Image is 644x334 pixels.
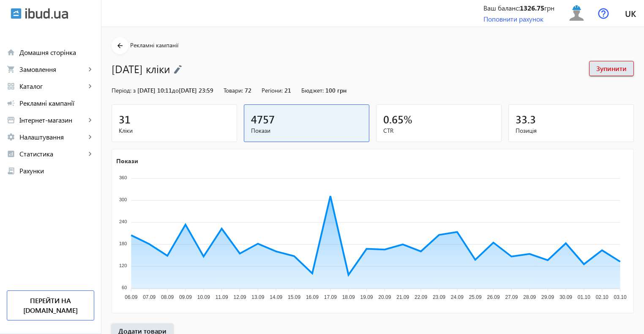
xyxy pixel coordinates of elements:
span: 72 [245,86,251,94]
tspan: 03.10 [614,294,627,300]
mat-icon: receipt_long [7,167,15,175]
tspan: 15.09 [288,294,300,300]
span: 4757 [251,112,275,126]
mat-icon: shopping_cart [7,65,15,74]
span: Налаштування [19,133,86,141]
span: Домашня сторінка [19,48,94,57]
span: 33.3 [516,112,536,126]
mat-icon: arrow_back [115,41,126,51]
mat-icon: keyboard_arrow_right [86,150,94,158]
span: CTR [383,126,494,135]
tspan: 28.09 [523,294,536,300]
tspan: 300 [119,197,127,202]
text: Покази [116,156,138,164]
tspan: 09.09 [179,294,192,300]
span: % [404,112,412,126]
tspan: 240 [119,219,127,224]
mat-icon: keyboard_arrow_right [86,133,94,141]
tspan: 26.09 [487,294,500,300]
span: Рахунки [19,167,94,175]
tspan: 24.09 [451,294,464,300]
tspan: 22.09 [415,294,427,300]
tspan: 19.09 [360,294,373,300]
tspan: 07.09 [143,294,156,300]
tspan: 120 [119,263,127,268]
span: uk [625,8,636,19]
span: Кліки [119,126,230,135]
span: Каталог [19,82,86,90]
span: 100 грн [325,86,347,94]
mat-icon: analytics [7,150,15,158]
div: Ваш баланс: грн [483,3,554,13]
tspan: 12.09 [233,294,246,300]
tspan: 16.09 [306,294,319,300]
span: Зупинити [596,64,627,73]
tspan: 11.09 [216,294,228,300]
span: Рекламні кампанії [130,41,178,49]
tspan: 08.09 [161,294,174,300]
tspan: 360 [119,175,127,180]
img: ibud.svg [11,8,22,19]
img: user.svg [567,4,586,23]
span: 0.65 [383,112,404,126]
tspan: 25.09 [469,294,482,300]
mat-icon: home [7,48,15,57]
tspan: 13.09 [251,294,264,300]
span: Інтернет-магазин [19,116,86,124]
mat-icon: grid_view [7,82,15,90]
mat-icon: campaign [7,99,15,107]
tspan: 14.09 [270,294,282,300]
a: Перейти на [DOMAIN_NAME] [7,290,94,320]
tspan: 06.09 [125,294,137,300]
tspan: 20.09 [378,294,391,300]
span: Позиція [516,126,627,135]
span: 31 [119,112,131,126]
span: Статистика [19,150,86,158]
span: Регіони: [262,86,283,94]
tspan: 29.09 [541,294,554,300]
mat-icon: keyboard_arrow_right [86,116,94,124]
mat-icon: storefront [7,116,15,124]
span: Товари: [224,86,243,94]
span: Бюджет: [301,86,324,94]
tspan: 18.09 [342,294,355,300]
mat-icon: keyboard_arrow_right [86,82,94,90]
h1: [DATE] кліки [112,61,581,76]
span: 21 [284,86,291,94]
mat-icon: keyboard_arrow_right [86,65,94,74]
span: до [172,86,179,94]
tspan: 23.09 [433,294,445,300]
tspan: 60 [122,285,127,290]
img: help.svg [598,8,609,19]
b: 1326.75 [520,3,544,12]
span: Рекламні кампанії [19,99,94,107]
button: Зупинити [589,61,634,76]
tspan: 17.09 [324,294,337,300]
span: Покази [251,126,362,135]
span: Замовлення [19,65,86,74]
tspan: 21.09 [396,294,409,300]
tspan: 180 [119,241,127,246]
tspan: 30.09 [559,294,572,300]
span: Період: з [112,86,136,94]
tspan: 27.09 [505,294,518,300]
span: [DATE] 10:11 [DATE] 23:59 [137,86,213,94]
tspan: 10.09 [197,294,210,300]
mat-icon: settings [7,133,15,141]
tspan: 01.10 [578,294,590,300]
a: Поповнити рахунок [483,14,543,23]
tspan: 02.10 [596,294,609,300]
img: ibud_text.svg [25,8,68,19]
